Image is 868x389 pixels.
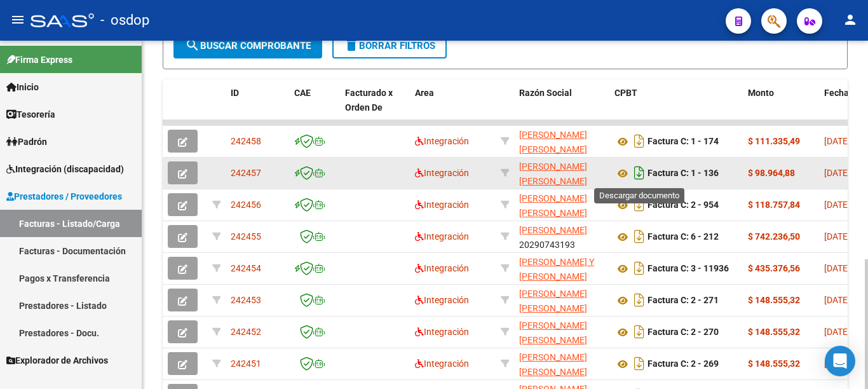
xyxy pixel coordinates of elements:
span: [DATE] [824,136,850,146]
strong: $ 435.376,56 [748,263,800,273]
datatable-header-cell: Area [410,79,496,135]
span: Integración (discapacidad) [6,162,124,176]
div: 27392372720 [519,128,604,154]
span: Explorador de Archivos [6,353,108,367]
span: Integración [415,327,469,337]
mat-icon: menu [10,12,25,27]
span: Integración [415,263,469,273]
span: Padrón [6,135,47,149]
i: Descargar documento [631,322,648,342]
span: Prestadores / Proveedores [6,189,122,203]
datatable-header-cell: CPBT [609,79,743,135]
strong: Factura C: 2 - 954 [648,200,719,210]
strong: Factura C: 2 - 271 [648,296,719,306]
span: Facturado x Orden De [345,88,393,113]
span: [PERSON_NAME] [519,225,587,235]
strong: $ 148.555,32 [748,358,800,369]
span: Area [415,88,434,98]
span: Razón Social [519,88,572,98]
strong: Factura C: 3 - 11936 [648,264,729,274]
i: Descargar documento [631,194,648,215]
div: 27329838396 [519,160,604,186]
button: Buscar Comprobante [173,33,322,58]
span: 242456 [231,200,261,210]
span: [DATE] [824,295,850,305]
strong: $ 742.236,50 [748,231,800,242]
mat-icon: person [843,12,858,27]
span: 242457 [231,168,261,178]
div: 23246008574 [519,350,604,377]
span: - osdop [100,6,149,34]
strong: Factura C: 1 - 174 [648,137,719,147]
i: Descargar documento [631,163,648,183]
datatable-header-cell: Monto [743,79,819,135]
div: 30715364170 [519,255,604,282]
button: Borrar Filtros [332,33,447,58]
span: Tesorería [6,107,55,121]
i: Descargar documento [631,131,648,151]
span: CPBT [614,88,637,98]
div: 20290743193 [519,223,604,250]
span: Integración [415,200,469,210]
strong: $ 111.335,49 [748,136,800,146]
div: 23246008574 [519,318,604,345]
span: Integración [415,168,469,178]
strong: Factura C: 2 - 269 [648,359,719,369]
datatable-header-cell: Razón Social [514,79,609,135]
span: Inicio [6,80,39,94]
span: 242458 [231,136,261,146]
span: [DATE] [824,231,850,242]
span: Monto [748,88,774,98]
strong: $ 148.555,32 [748,295,800,305]
span: ID [231,88,239,98]
span: [PERSON_NAME] [PERSON_NAME] [519,289,587,313]
span: 242452 [231,327,261,337]
div: Open Intercom Messenger [825,346,855,376]
span: Firma Express [6,53,72,67]
span: [DATE] [824,327,850,337]
span: 242451 [231,358,261,369]
span: Integración [415,231,469,242]
datatable-header-cell: ID [226,79,289,135]
datatable-header-cell: CAE [289,79,340,135]
span: [PERSON_NAME] Y [PERSON_NAME] [519,257,594,282]
div: 20287579412 [519,191,604,218]
span: [PERSON_NAME] [PERSON_NAME] [519,161,587,186]
span: Integración [415,295,469,305]
span: Borrar Filtros [344,40,435,51]
span: [PERSON_NAME] [PERSON_NAME] [519,130,587,154]
strong: $ 148.555,32 [748,327,800,337]
span: [PERSON_NAME] [PERSON_NAME] [519,352,587,377]
i: Descargar documento [631,226,648,247]
div: 23246008574 [519,287,604,313]
datatable-header-cell: Facturado x Orden De [340,79,410,135]
strong: $ 98.964,88 [748,168,795,178]
span: [DATE] [824,168,850,178]
span: [PERSON_NAME] [PERSON_NAME] [519,320,587,345]
strong: $ 118.757,84 [748,200,800,210]
span: [DATE] [824,200,850,210]
span: 242453 [231,295,261,305]
span: CAE [294,88,311,98]
i: Descargar documento [631,353,648,374]
strong: Factura C: 6 - 212 [648,232,719,242]
mat-icon: delete [344,38,359,53]
i: Descargar documento [631,258,648,278]
span: [PERSON_NAME] [PERSON_NAME] [519,193,587,218]
span: Integración [415,358,469,369]
span: [DATE] [824,263,850,273]
strong: Factura C: 2 - 270 [648,327,719,338]
span: [DATE] [824,358,850,369]
strong: Factura C: 1 - 136 [648,168,719,179]
mat-icon: search [185,38,200,53]
span: 242454 [231,263,261,273]
span: Buscar Comprobante [185,40,311,51]
span: Integración [415,136,469,146]
i: Descargar documento [631,290,648,310]
span: 242455 [231,231,261,242]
